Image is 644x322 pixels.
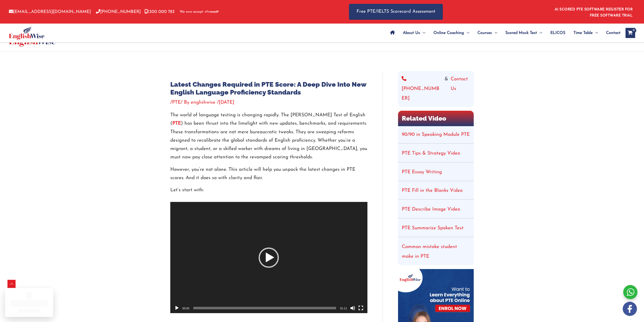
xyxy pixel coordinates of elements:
[505,24,537,42] span: Scored Mock Test
[402,74,470,103] div: &
[144,10,175,14] a: 1300 000 783
[602,24,620,42] a: Contact
[546,24,569,42] a: ELICOS
[403,24,420,42] span: About Us
[402,244,457,259] a: Common mistake student make in PTE
[170,99,367,106] div: / / By /
[191,100,215,105] span: englishwise
[420,24,425,42] span: Menu Toggle
[399,24,429,42] a: About UsMenu Toggle
[170,111,367,162] p: The world of language testing is changing rapidly. The [PERSON_NAME] Test of English ( ) has been...
[180,9,203,14] span: We now accept
[573,24,593,42] span: Time Table
[350,306,355,311] button: Mute
[96,10,141,14] a: [PHONE_NUMBER]
[402,132,470,137] a: 90/90 in Speaking Module PTE
[170,165,367,182] p: However, you’re not alone. This article will help you unpack the latest changes in PTE scores. An...
[477,24,492,42] span: Courses
[340,307,347,310] span: 01:11
[182,307,190,310] span: 00:00
[626,28,635,38] a: View Shopping Cart, empty
[219,100,234,105] span: [DATE]
[402,74,442,103] a: [PHONE_NUMBER]
[552,4,635,20] aside: Header Widget 1
[402,207,460,212] a: PTE Describe Image Video
[606,24,620,42] span: Contact
[473,24,501,42] a: CoursesMenu Toggle
[386,24,620,42] nav: Site Navigation: Main Menu
[193,307,336,309] span: Time Slider
[433,24,464,42] span: Online Coaching
[172,121,181,126] a: PTE
[259,248,279,268] div: Play
[205,10,219,13] img: Afterpay-Logo
[9,26,45,40] img: cropped-ew-logo
[402,170,442,175] a: PTE Essay Writing
[550,24,565,42] span: ELICOS
[9,10,91,14] a: [EMAIL_ADDRESS][DOMAIN_NAME]
[358,306,363,311] button: Fullscreen
[429,24,473,42] a: Online CoachingMenu Toggle
[569,24,602,42] a: Time TableMenu Toggle
[464,24,469,42] span: Menu Toggle
[537,24,542,42] span: Menu Toggle
[170,81,367,96] h1: Latest Changes Required in PTE Score: A Deep Dive Into New English Language Proficiency Standards
[555,8,633,17] a: AI SCORED PTE SOFTWARE REGISTER FOR FREE SOFTWARE TRIAL
[492,24,497,42] span: Menu Toggle
[170,186,367,194] p: Let’s start with:
[191,100,217,105] a: englishwise
[623,302,637,316] img: white-facebook.png
[402,188,463,193] a: PTE Fill in the Blanks Video
[451,74,470,103] a: Contact Us
[174,306,179,311] button: Play
[402,151,460,156] a: PTE Tips & Strategy Video
[349,4,443,20] a: Free PTE/IELTS Scorecard Assessment
[593,24,598,42] span: Menu Toggle
[402,226,464,231] a: PTE Summarize Spoken Text
[172,100,181,105] a: PTE
[170,202,367,313] div: Video Player
[398,111,474,126] h2: Related Video
[501,24,546,42] a: Scored Mock TestMenu Toggle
